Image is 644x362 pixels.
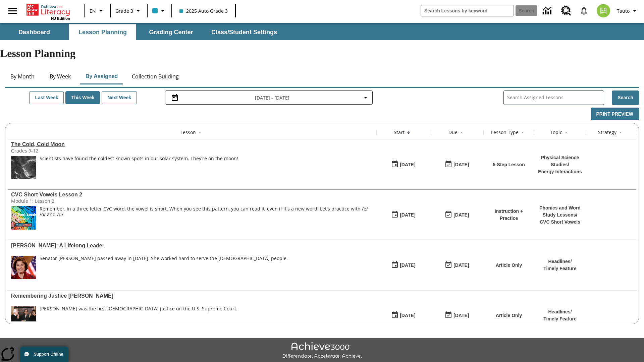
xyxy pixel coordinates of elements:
[113,5,145,17] button: Grade: Grade 3, Select a grade
[11,243,373,249] a: Dianne Feinstein: A Lifelong Leader, Lessons
[421,5,514,16] input: search field
[180,129,196,136] div: Lesson
[400,161,415,169] div: [DATE]
[562,128,570,136] button: Sort
[442,158,471,171] button: 08/20/25: Last day the lesson can be accessed
[5,68,40,84] button: By Month
[11,147,112,154] div: Grades 9-12
[34,352,63,357] span: Support Offline
[496,312,522,319] p: Article Only
[51,16,70,20] span: NJ Edition
[591,108,639,121] button: Print Preview
[442,259,471,271] button: 08/18/25: Last day the lesson can be accessed
[389,259,418,271] button: 08/18/25: First time the lesson was available
[598,129,616,136] div: Strategy
[11,243,373,249] div: Dianne Feinstein: A Lifelong Leader
[519,128,527,136] button: Sort
[11,156,36,179] img: image
[11,192,373,198] a: CVC Short Vowels Lesson 2, Lessons
[442,208,471,221] button: 08/18/25: Last day the lesson can be accessed
[138,24,205,40] button: Grading Center
[26,3,70,16] a: Home
[40,206,373,230] div: Remember, in a three letter CVC word, the vowel is short. When you see this pattern, you can read...
[389,208,418,221] button: 08/18/25: First time the lesson was available
[543,308,577,315] p: Headlines /
[405,128,413,136] button: Sort
[29,91,64,104] button: Last Week
[40,256,288,279] div: Senator Dianne Feinstein passed away in September 2023. She worked hard to serve the American peo...
[496,262,522,269] p: Article Only
[543,265,577,272] p: Timely Feature
[616,128,625,136] button: Sort
[40,206,373,218] p: Remember, in a three letter CVC word, the vowel is short. When you see this pattern, you can read...
[537,204,583,219] p: Phonics and Word Study Lessons /
[493,161,525,168] p: 5-Step Lesson
[543,258,577,265] p: Headlines /
[491,129,519,136] div: Lesson Type
[400,211,415,219] div: [DATE]
[487,208,531,222] p: Instruction + Practice
[537,154,583,168] p: Physical Science Studies /
[126,68,184,84] button: Collection Building
[90,7,96,14] span: EN
[11,293,373,299] a: Remembering Justice O'Connor, Lessons
[550,129,562,136] div: Topic
[87,5,108,17] button: Language: EN, Select a language
[11,192,373,198] div: CVC Short Vowels Lesson 2
[11,198,112,204] div: Module 1: Lesson 2
[557,2,575,20] a: Resource Center, Will open in new tab
[453,161,469,169] div: [DATE]
[507,93,604,103] input: Search Assigned Lessons
[40,256,288,261] div: Senator [PERSON_NAME] passed away in [DATE]. She worked hard to serve the [DEMOGRAPHIC_DATA] people.
[539,2,557,20] a: Data Center
[11,256,36,279] img: Senator Dianne Feinstein of California smiles with the U.S. flag behind her.
[40,156,238,179] div: Scientists have found the coldest known spots in our solar system. They're on the moon!
[40,306,237,329] div: Sandra Day O'Connor was the first female justice on the U.S. Supreme Court.
[394,129,405,136] div: Start
[20,347,68,362] button: Support Offline
[40,156,238,162] div: Scientists have found the coldest known spots in our solar system. They're on the moon!
[150,5,169,17] button: Class color is light blue. Change class color
[11,206,36,230] img: CVC Short Vowels Lesson 2.
[1,24,68,40] button: Dashboard
[575,2,593,19] a: Notifications
[458,128,466,136] button: Sort
[115,7,133,14] span: Grade 3
[3,1,22,21] button: Open side menu
[11,141,373,147] a: The Cold, Cold Moon , Lessons
[11,141,373,147] div: The Cold, Cold Moon
[65,91,100,104] button: This Week
[453,261,469,269] div: [DATE]
[206,24,282,40] button: Class/Student Settings
[362,94,370,102] svg: Collapse Date Range Filter
[537,168,583,175] p: Energy Interactions
[69,24,136,40] button: Lesson Planning
[400,311,415,320] div: [DATE]
[43,68,77,84] button: By Week
[11,306,36,329] img: Chief Justice Warren Burger, wearing a black robe, holds up his right hand and faces Sandra Day O...
[442,309,471,322] button: 08/18/25: Last day the lesson can be accessed
[617,7,630,14] span: Tauto
[400,261,415,269] div: [DATE]
[543,315,577,322] p: Timely Feature
[196,128,204,136] button: Sort
[26,2,70,20] div: Home
[537,219,583,226] p: CVC Short Vowels
[389,309,418,322] button: 08/18/25: First time the lesson was available
[282,342,362,359] img: Achieve3000 Differentiate Accelerate Achieve
[11,293,373,299] div: Remembering Justice O'Connor
[389,158,418,171] button: 08/20/25: First time the lesson was available
[102,91,137,104] button: Next Week
[448,129,458,136] div: Due
[168,94,370,102] button: Select the date range menu item
[593,2,614,19] button: Select a new avatar
[597,4,610,17] img: avatar image
[453,211,469,219] div: [DATE]
[255,94,289,101] span: [DATE] - [DATE]
[614,5,641,17] button: Profile/Settings
[179,7,228,14] span: 2025 Auto Grade 3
